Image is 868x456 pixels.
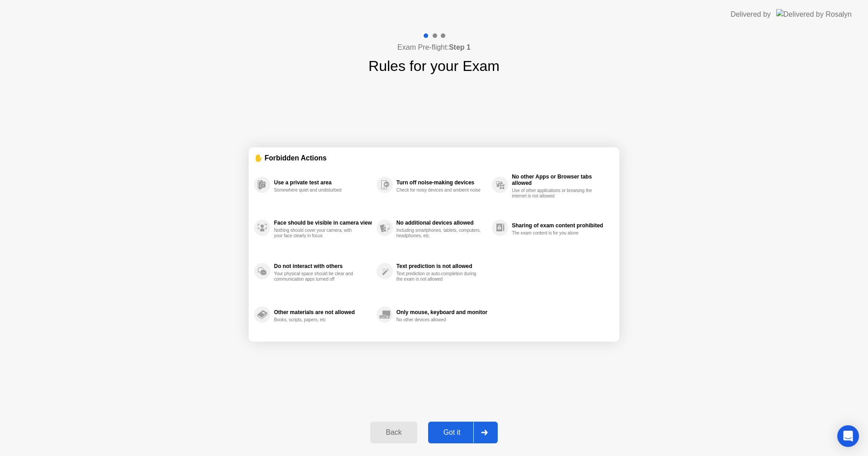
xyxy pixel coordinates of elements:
[396,228,482,239] div: Including smartphones, tablets, computers, headphones, etc.
[373,428,414,437] div: Back
[396,188,482,193] div: Check for noisy devices and ambient noise
[396,317,482,323] div: No other devices allowed
[428,422,498,443] button: Got it
[396,220,487,226] div: No additional devices allowed
[274,188,359,193] div: Somewhere quiet and undisturbed
[512,222,609,229] div: Sharing of exam content prohibited
[449,43,471,51] b: Step 1
[396,309,487,315] div: Only mouse, keyboard and monitor
[274,309,372,315] div: Other materials are not allowed
[274,271,359,282] div: Your physical space should be clear and communication apps turned off
[274,220,372,226] div: Face should be visible in camera view
[274,179,372,186] div: Use a private test area
[512,174,609,186] div: No other Apps or Browser tabs allowed
[397,42,471,53] h4: Exam Pre-flight:
[731,9,771,20] div: Delivered by
[254,153,614,163] div: ✋ Forbidden Actions
[370,422,417,443] button: Back
[396,263,487,269] div: Text prediction is not allowed
[368,55,500,77] h1: Rules for your Exam
[396,271,482,282] div: Text prediction or auto-completion during the exam is not allowed
[274,317,359,323] div: Books, scripts, papers, etc
[512,230,597,236] div: The exam content is for you alone
[396,179,487,186] div: Turn off noise-making devices
[274,263,372,269] div: Do not interact with others
[431,428,473,437] div: Got it
[776,9,852,19] img: Delivered by Rosalyn
[837,425,859,447] div: Open Intercom Messenger
[274,228,359,239] div: Nothing should cover your camera, with your face clearly in focus
[512,188,597,199] div: Use of other applications or browsing the internet is not allowed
